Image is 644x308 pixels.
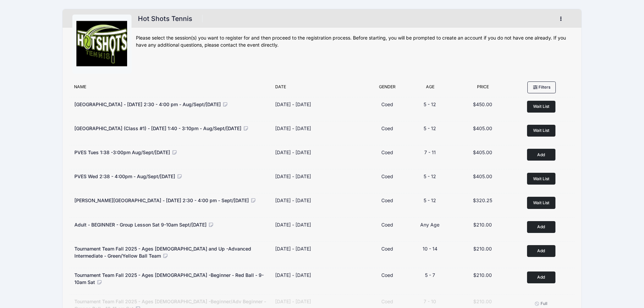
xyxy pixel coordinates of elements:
button: Wait List [527,173,555,185]
div: [DATE] - [DATE] [275,271,311,279]
span: Wait List [533,176,549,181]
button: Add [527,271,555,283]
span: 5 - 7 [425,272,435,278]
div: [DATE] - [DATE] [275,245,311,252]
span: Wait List [533,200,549,205]
span: $210.00 [473,222,492,228]
div: Date [272,84,367,93]
span: 5 - 12 [424,173,436,179]
span: [PERSON_NAME][GEOGRAPHIC_DATA] - [DATE] 2:30 - 4:00 pm - Sept/[DATE] [74,197,249,203]
span: $405.00 [473,173,492,179]
span: Tournament Team Fall 2025 - Ages [DEMOGRAPHIC_DATA] -Beginner - Red Ball - 9-10am Sat [74,272,264,285]
button: Filters [527,81,556,93]
span: 5 - 12 [424,125,436,131]
div: [DATE] - [DATE] [275,197,311,204]
span: Coed [381,299,393,304]
span: Adult - BEGINNER - Group Lesson Sat 9-10am Sept/[DATE] [74,222,207,228]
img: logo [76,19,127,70]
span: $405.00 [473,125,492,131]
span: $450.00 [473,101,492,107]
span: 7 - 10 [424,299,436,304]
div: [DATE] - [DATE] [275,298,311,305]
span: PVES Tues 1:38 -3:00pm Aug/Sept/[DATE] [74,149,170,155]
div: [DATE] - [DATE] [275,149,311,156]
span: Any Age [420,222,439,228]
span: Coed [381,197,393,203]
span: Coed [381,101,393,107]
div: [DATE] - [DATE] [275,125,311,132]
span: Tournament Team Fall 2025 - Ages [DEMOGRAPHIC_DATA] and Up -Advanced Intermediate - Green/Yellow ... [74,246,251,259]
button: Add [527,245,555,257]
span: 7 - 11 [424,149,436,155]
button: Add [527,221,555,233]
span: Wait List [533,104,549,109]
span: Coed [381,173,393,179]
button: Wait List [527,101,555,113]
span: Coed [381,149,393,155]
span: [GEOGRAPHIC_DATA] (Class #1) - [DATE] 1:40 - 3:10pm - Aug/Sept/[DATE] [74,125,241,131]
span: 5 - 12 [424,101,436,107]
span: Coed [381,125,393,131]
span: $210.00 [473,246,492,252]
div: [DATE] - [DATE] [275,221,311,228]
span: $320.25 [473,197,492,203]
span: $210.00 [473,299,492,304]
span: $210.00 [473,272,492,278]
span: Coed [381,272,393,278]
div: [DATE] - [DATE] [275,173,311,180]
button: Wait List [527,197,555,209]
span: Coed [381,246,393,252]
div: Price [453,84,513,93]
span: 10 - 14 [423,246,437,252]
button: Wait List [527,125,555,137]
span: Coed [381,222,393,228]
div: Name [71,84,272,93]
span: [GEOGRAPHIC_DATA] - [DATE] 2:30 - 4:00 pm - Aug/Sept/[DATE] [74,101,221,107]
div: Gender [367,84,407,93]
button: Add [527,149,555,161]
div: Please select the session(s) you want to register for and then proceed to the registration proces... [136,34,572,49]
div: [DATE] - [DATE] [275,101,311,108]
span: PVES Wed 2:38 - 4:00pm - Aug/Sept/[DATE] [74,173,175,179]
span: $405.00 [473,149,492,155]
h1: Hot Shots Tennis [136,13,195,25]
span: Wait List [533,128,549,133]
span: 5 - 12 [424,197,436,203]
div: Age [407,84,453,93]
